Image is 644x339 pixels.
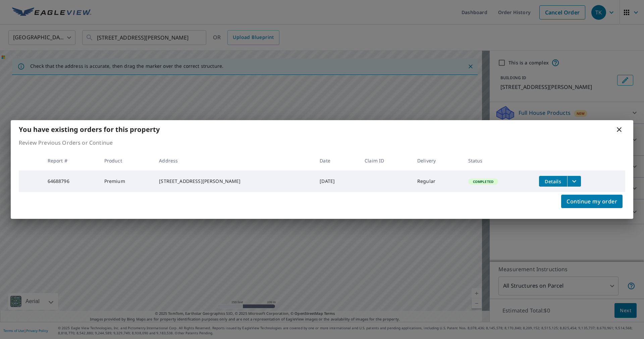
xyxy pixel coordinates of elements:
[463,151,534,171] th: Status
[19,125,160,134] b: You have existing orders for this property
[469,179,497,184] span: Completed
[99,171,154,192] td: Premium
[543,178,563,185] span: Details
[314,151,359,171] th: Date
[412,171,463,192] td: Regular
[99,151,154,171] th: Product
[42,171,99,192] td: 64688796
[567,176,581,187] button: filesDropdownBtn-64688796
[567,197,617,206] span: Continue my order
[314,171,359,192] td: [DATE]
[561,195,623,208] button: Continue my order
[154,151,314,171] th: Address
[159,178,309,185] div: [STREET_ADDRESS][PERSON_NAME]
[42,151,99,171] th: Report #
[19,139,625,147] p: Review Previous Orders or Continue
[359,151,412,171] th: Claim ID
[539,176,567,187] button: detailsBtn-64688796
[412,151,463,171] th: Delivery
